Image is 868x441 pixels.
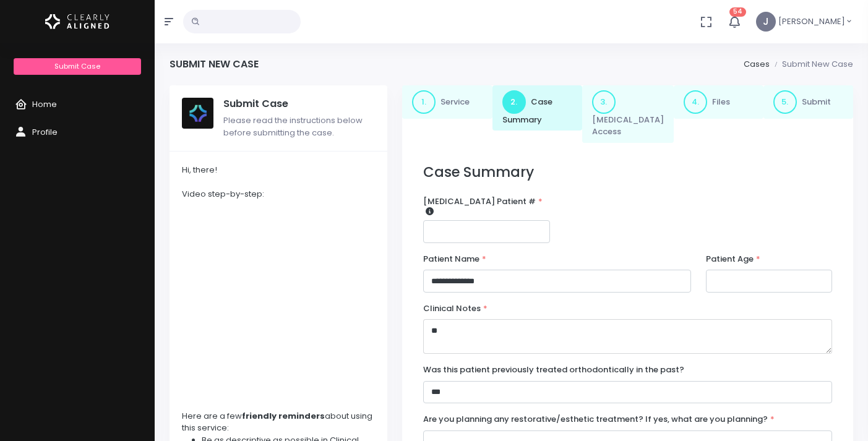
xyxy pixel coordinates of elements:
[182,164,375,176] div: Hi, there!
[770,58,853,71] li: Submit New Case
[684,90,707,114] span: 4.
[423,164,832,181] h3: Case Summary
[778,15,845,28] span: [PERSON_NAME]
[412,90,436,114] span: 1.
[170,58,259,70] h4: Submit New Case
[423,195,549,216] label: [MEDICAL_DATA] Patient #
[182,188,375,200] div: Video step-by-step:
[423,413,775,426] label: Are you planning any restorative/esthetic treatment? If yes, what are you planning?
[492,85,582,131] a: 2.Case Summary
[182,410,375,434] div: Here are a few about using this service:
[45,9,110,35] img: Logo Horizontal
[773,90,797,114] span: 5.
[223,114,363,139] span: Please read the instructions below before submitting the case.
[592,90,616,114] span: 3.
[402,85,492,119] a: 1.Service
[706,253,760,265] label: Patient Age
[502,90,526,114] span: 2.
[14,58,140,75] a: Submit Case
[242,410,325,422] strong: friendly reminders
[423,364,684,376] label: Was this patient previously treated orthodontically in the past?
[32,126,58,138] span: Profile
[763,85,853,119] a: 5.Submit
[674,85,763,119] a: 4.Files
[423,253,486,265] label: Patient Name
[32,98,57,110] span: Home
[423,302,488,315] label: Clinical Notes
[223,98,375,110] h5: Submit Case
[54,61,100,71] span: Submit Case
[729,7,746,17] span: 54
[744,58,770,70] a: Cases
[756,12,776,32] span: J
[582,85,674,143] a: 3.[MEDICAL_DATA] Access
